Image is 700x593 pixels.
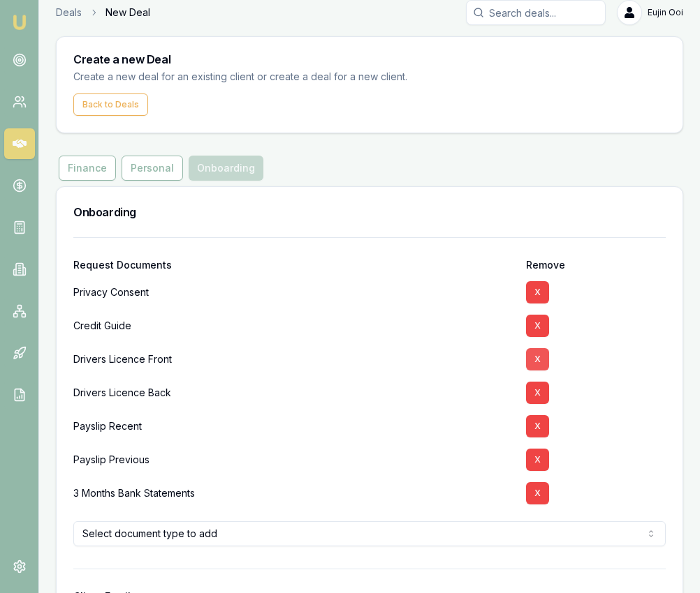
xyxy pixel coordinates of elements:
[73,343,515,376] div: Drivers Licence Front
[526,281,549,303] button: X
[73,260,515,270] div: Request Documents
[11,14,28,31] img: emu-icon-u.png
[56,6,150,20] nav: breadcrumb
[73,276,515,309] div: Privacy Consent
[59,156,116,181] button: Finance
[526,482,549,504] button: X
[73,309,515,343] div: Credit Guide
[526,315,549,337] button: X
[122,156,183,181] button: Personal
[73,410,515,443] div: Payslip Recent
[73,476,515,510] div: 3 Months Bank Statements
[73,443,515,476] div: Payslip Previous
[648,7,683,18] span: Eujin Ooi
[73,69,431,85] p: Create a new deal for an existing client or create a deal for a new client.
[526,348,549,370] button: X
[73,54,666,65] h3: Create a new Deal
[526,449,549,471] button: X
[73,93,148,116] button: Back to Deals
[526,382,549,404] button: X
[73,376,515,410] div: Drivers Licence Back
[526,415,549,437] button: X
[105,6,150,20] span: New Deal
[56,6,82,20] a: Deals
[526,260,666,270] div: Remove
[73,204,666,220] h3: Onboarding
